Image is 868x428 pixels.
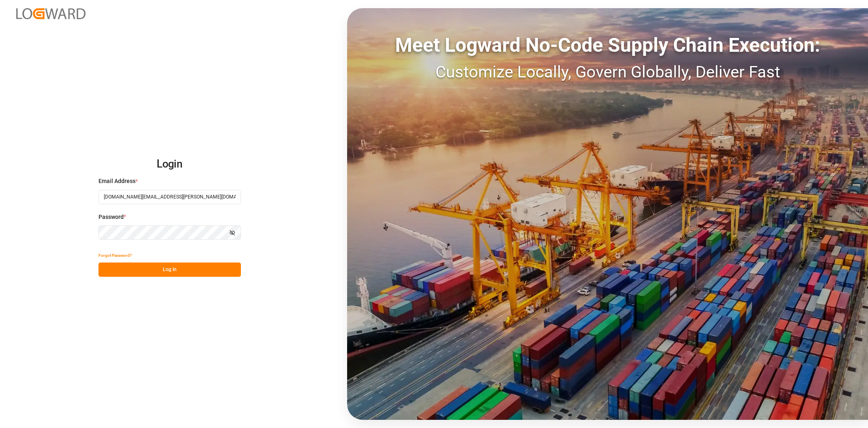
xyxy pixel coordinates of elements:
[98,177,136,185] span: Email Address
[16,8,85,19] img: Logward_new_orange.png
[347,31,868,60] div: Meet Logward No-Code Supply Chain Execution:
[98,248,132,263] button: Forgot Password?
[98,151,241,177] h2: Login
[98,213,124,221] span: Password
[347,60,868,84] div: Customize Locally, Govern Globally, Deliver Fast
[98,190,241,204] input: Enter your email
[98,263,241,277] button: Log In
